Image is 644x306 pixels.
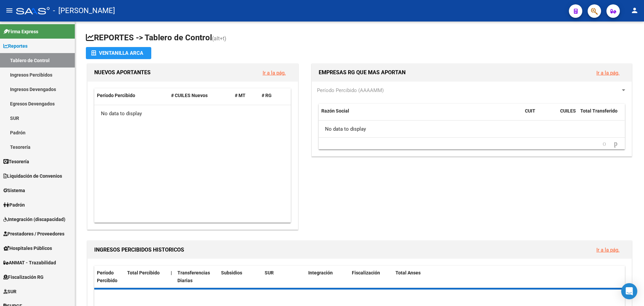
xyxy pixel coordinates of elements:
datatable-header-cell: Integración [306,266,349,288]
span: SUR [3,288,16,295]
datatable-header-cell: Total Percibido [124,266,168,288]
span: Padrón [3,201,25,209]
span: Total Transferido [580,108,618,114]
span: Total Anses [395,270,421,275]
span: EMPRESAS RG QUE MAS APORTAN [319,69,406,76]
datatable-header-cell: Período Percibido [94,88,168,103]
datatable-header-cell: Fiscalización [349,266,393,288]
datatable-header-cell: | [168,266,175,288]
datatable-header-cell: CUIT [522,104,557,126]
a: Ir a la pág. [596,70,620,76]
span: CUIT [525,108,535,114]
span: Fiscalización [352,270,380,275]
span: # RG [262,93,272,98]
span: Total Percibido [127,270,160,275]
datatable-header-cell: Total Transferido [578,104,625,126]
div: No data to display [319,121,625,137]
button: Ir a la pág. [257,67,291,79]
datatable-header-cell: Subsidios [218,266,262,288]
span: Período Percibido [97,93,135,98]
datatable-header-cell: # RG [259,88,286,103]
span: - [PERSON_NAME] [53,3,115,18]
span: Reportes [3,42,28,50]
span: Período Percibido [97,270,117,283]
mat-icon: person [631,6,639,14]
div: Ventanilla ARCA [91,47,146,59]
datatable-header-cell: Período Percibido [94,266,124,288]
a: Ir a la pág. [263,70,286,76]
span: Sistema [3,187,25,194]
span: INGRESOS PERCIBIDOS HISTORICOS [94,247,184,253]
span: Firma Express [3,28,38,35]
span: Período Percibido (AAAAMM) [317,87,384,93]
span: SUR [265,270,274,275]
button: Ir a la pág. [591,67,625,79]
span: Subsidios [221,270,242,275]
datatable-header-cell: Transferencias Diarias [175,266,218,288]
div: Open Intercom Messenger [621,283,637,299]
datatable-header-cell: # CUILES Nuevos [168,88,232,103]
span: (alt+t) [212,35,226,42]
mat-icon: menu [5,6,13,14]
button: Ventanilla ARCA [86,47,151,59]
a: go to next page [611,140,621,147]
a: Ir a la pág. [596,247,620,253]
span: Prestadores / Proveedores [3,230,64,237]
span: Liquidación de Convenios [3,172,62,180]
div: No data to display [94,105,291,122]
span: Integración (discapacidad) [3,216,65,223]
button: Ir a la pág. [591,244,625,256]
datatable-header-cell: CUILES [557,104,578,126]
a: go to previous page [600,140,609,147]
datatable-header-cell: SUR [262,266,306,288]
span: Fiscalización RG [3,273,44,281]
span: ANMAT - Trazabilidad [3,259,56,266]
span: CUILES [560,108,576,114]
span: Tesorería [3,158,29,165]
span: | [171,270,172,275]
span: Hospitales Públicos [3,245,52,252]
span: NUEVOS APORTANTES [94,69,151,76]
span: # CUILES Nuevos [171,93,208,98]
span: Integración [308,270,333,275]
datatable-header-cell: Razón Social [319,104,522,126]
span: Razón Social [321,108,349,114]
span: # MT [235,93,246,98]
datatable-header-cell: Total Anses [393,266,620,288]
datatable-header-cell: # MT [232,88,259,103]
span: Transferencias Diarias [177,270,210,283]
h1: REPORTES -> Tablero de Control [86,32,633,44]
